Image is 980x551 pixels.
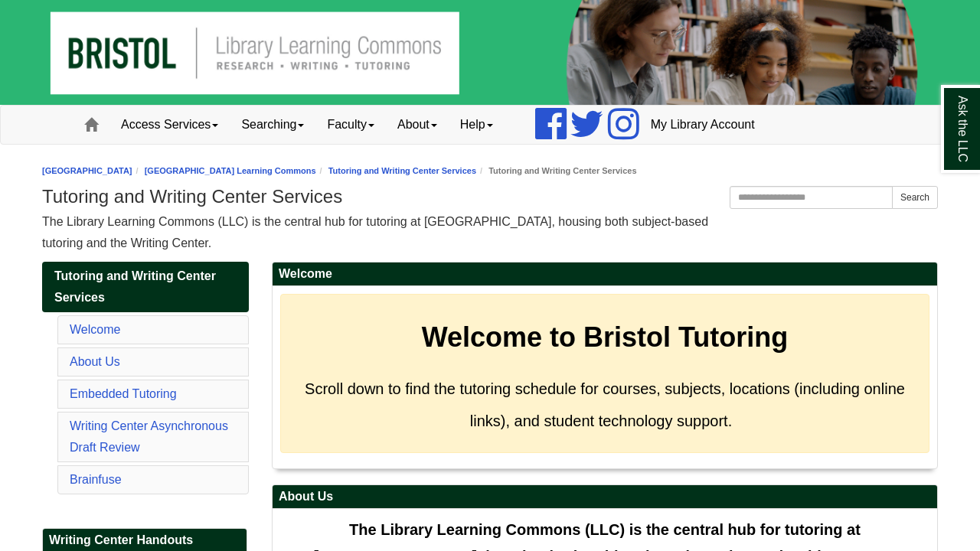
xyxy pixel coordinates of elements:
[54,269,216,304] span: Tutoring and Writing Center Services
[449,106,505,144] a: Help
[42,166,132,175] a: [GEOGRAPHIC_DATA]
[273,262,937,286] h2: Welcome
[892,186,938,209] button: Search
[476,164,636,178] li: Tutoring and Writing Center Services
[70,387,177,400] a: Embedded Tutoring
[70,473,122,486] a: Brainfuse
[305,380,905,429] span: Scroll down to find the tutoring schedule for courses, subjects, locations (including online link...
[109,106,230,144] a: Access Services
[315,106,386,144] a: Faculty
[70,419,228,454] a: Writing Center Asynchronous Draft Review
[70,355,120,368] a: About Us
[639,106,766,144] a: My Library Account
[42,215,708,249] span: The Library Learning Commons (LLC) is the central hub for tutoring at [GEOGRAPHIC_DATA], housing ...
[422,321,789,353] strong: Welcome to Bristol Tutoring
[273,485,937,509] h2: About Us
[70,323,120,336] a: Welcome
[42,186,938,207] h1: Tutoring and Writing Center Services
[42,262,249,312] a: Tutoring and Writing Center Services
[328,166,476,175] a: Tutoring and Writing Center Services
[230,106,315,144] a: Searching
[145,166,316,175] a: [GEOGRAPHIC_DATA] Learning Commons
[42,164,938,178] nav: breadcrumb
[386,106,449,144] a: About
